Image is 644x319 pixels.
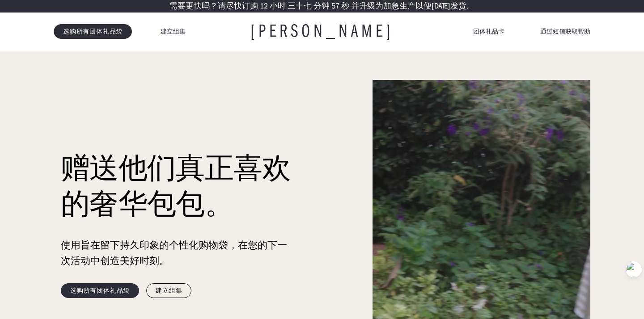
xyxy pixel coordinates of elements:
[250,21,394,41] font: [PERSON_NAME]
[146,283,191,298] a: 建立组集
[61,283,139,298] a: 选购所有团体礼品袋
[54,24,132,38] a: 选购所有团体礼品袋
[314,1,330,11] font: 分钟
[161,26,186,37] a: 建立组集
[270,1,286,11] font: 小时
[331,1,339,11] font: 57
[341,1,349,11] font: 秒
[540,26,590,37] a: 通过短信获取帮助
[161,27,186,35] font: 建立组集
[288,1,312,11] font: 三十七
[351,1,475,11] font: 并升级为加急生产以便[DATE]发货。
[63,27,123,35] font: 选购所有团体礼品袋
[540,27,590,35] font: 通过短信获取帮助
[156,286,182,294] font: 建立组集
[70,286,130,294] font: 选购所有团体礼品袋
[260,1,268,11] font: 12
[61,151,291,224] font: 赠送他们真正喜欢的奢华包包。
[250,22,394,40] a: [PERSON_NAME]
[61,239,287,267] font: 使用旨在留下持久印象的个性化购物袋，在您的下一次活动中创造美好时刻。
[473,26,504,37] a: 团体礼品卡
[169,1,258,11] font: 需要更快吗？请尽快订购
[473,27,504,35] font: 团体礼品卡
